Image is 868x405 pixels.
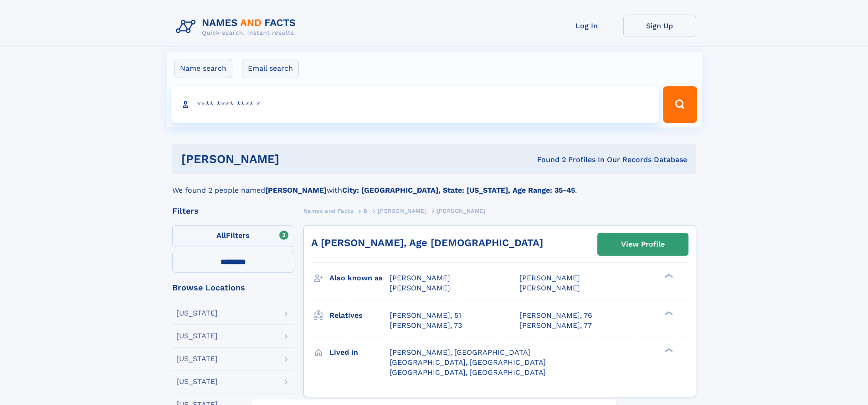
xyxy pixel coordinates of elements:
a: [PERSON_NAME] [378,205,426,216]
label: Email search [242,59,299,78]
a: Sign Up [623,15,696,37]
a: [PERSON_NAME], 77 [519,321,592,331]
h1: [PERSON_NAME] [181,153,408,165]
span: B [364,208,368,214]
div: We found 2 people named with . [172,174,696,196]
input: search input [171,86,659,123]
img: Logo Names and Facts [172,15,303,39]
b: City: [GEOGRAPHIC_DATA], State: [US_STATE], Age Range: 35-45 [342,186,575,195]
a: [PERSON_NAME], 51 [390,310,461,321]
a: B [364,205,368,216]
div: ❯ [663,273,673,279]
b: [PERSON_NAME] [265,186,327,195]
div: [US_STATE] [176,378,218,385]
a: [PERSON_NAME], 73 [390,321,462,331]
label: Name search [174,59,232,78]
h3: Relatives [329,308,390,323]
div: Browse Locations [172,284,294,292]
span: [PERSON_NAME] [519,284,580,292]
span: [GEOGRAPHIC_DATA], [GEOGRAPHIC_DATA] [390,368,546,377]
button: Search Button [663,86,697,123]
a: Log In [550,15,623,37]
span: [PERSON_NAME] [437,208,486,214]
a: [PERSON_NAME], 76 [519,310,592,321]
span: [PERSON_NAME], [GEOGRAPHIC_DATA] [390,348,530,357]
span: [GEOGRAPHIC_DATA], [GEOGRAPHIC_DATA] [390,358,546,367]
div: ❯ [663,347,673,353]
span: [PERSON_NAME] [390,284,450,292]
div: ❯ [663,310,673,316]
div: Found 2 Profiles In Our Records Database [408,155,687,165]
div: [US_STATE] [176,355,218,363]
a: View Profile [598,233,688,255]
span: [PERSON_NAME] [378,208,426,214]
h3: Lived in [329,345,390,360]
span: [PERSON_NAME] [519,274,580,282]
span: [PERSON_NAME] [390,274,450,282]
a: A [PERSON_NAME], Age [DEMOGRAPHIC_DATA] [311,237,543,248]
div: View Profile [621,234,665,255]
div: [US_STATE] [176,332,218,340]
h3: Also known as [329,270,390,286]
label: Filters [172,225,294,247]
span: All [216,231,226,240]
div: Filters [172,207,294,215]
a: Names and Facts [303,205,354,216]
div: [US_STATE] [176,310,218,317]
